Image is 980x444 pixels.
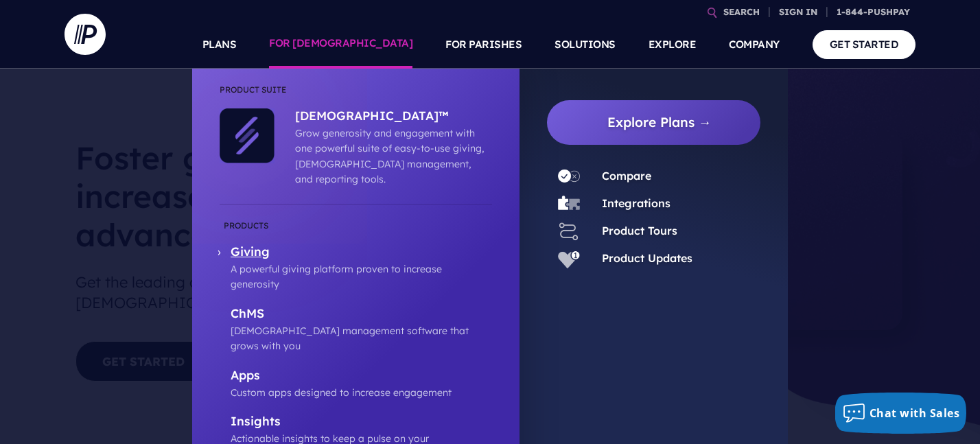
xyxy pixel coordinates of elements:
[231,368,492,385] p: Apps
[445,21,522,69] a: FOR PARISHES
[295,108,485,126] p: [DEMOGRAPHIC_DATA]™
[602,196,670,210] a: Integrations
[220,368,492,401] a: Apps Custom apps designed to increase engagement
[558,100,760,145] a: Explore Plans →
[602,224,677,237] a: Product Tours
[220,82,492,108] li: Product Suite
[602,169,651,183] a: Compare
[231,323,492,354] p: [DEMOGRAPHIC_DATA] management software that grows with you
[231,261,492,292] p: A powerful giving platform proven to increase generosity
[202,21,237,69] a: PLANS
[547,193,591,215] a: Integrations - Icon
[558,248,580,270] img: Product Updates - Icon
[813,30,916,58] a: GET STARTED
[269,21,412,69] a: FOR [DEMOGRAPHIC_DATA]
[835,393,967,434] button: Chat with Sales
[220,108,275,163] img: ChurchStaq™ - Icon
[729,21,780,69] a: COMPANY
[220,306,492,354] a: ChMS [DEMOGRAPHIC_DATA] management software that grows with you
[558,220,580,242] img: Product Tours - Icon
[275,108,485,187] a: [DEMOGRAPHIC_DATA]™ Grow generosity and engagement with one powerful suite of easy-to-use giving,...
[870,406,960,421] span: Chat with Sales
[602,251,692,265] a: Product Updates
[547,220,591,242] a: Product Tours - Icon
[220,218,492,292] a: Giving A powerful giving platform proven to increase generosity
[295,126,485,187] p: Grow generosity and engagement with one powerful suite of easy-to-use giving, [DEMOGRAPHIC_DATA] ...
[558,165,580,187] img: Compare - Icon
[231,244,492,261] p: Giving
[555,21,616,69] a: SOLUTIONS
[547,248,591,270] a: Product Updates - Icon
[231,385,492,400] p: Custom apps designed to increase engagement
[547,165,591,187] a: Compare - Icon
[231,306,492,323] p: ChMS
[649,21,697,69] a: EXPLORE
[558,193,580,215] img: Integrations - Icon
[231,414,492,431] p: Insights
